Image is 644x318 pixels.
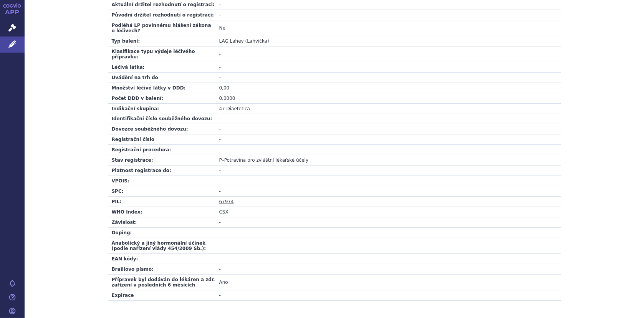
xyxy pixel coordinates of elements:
[215,217,561,228] td: -
[230,38,269,44] span: Lahev (Lahvička)
[219,280,228,285] span: Ano
[219,38,228,44] span: LAG
[108,46,215,62] td: Klasifikace typu výdeje léčivého přípravku:
[227,106,250,111] span: Diaetetica
[108,155,215,166] td: Stav registrace:
[108,166,215,176] td: Platnost registrace do:
[108,275,215,290] td: Přípravek byl dodáván do lékáren a zdr. zařízení v posledních 6 měsících
[108,186,215,197] td: SPC:
[215,228,561,238] td: -
[108,176,215,186] td: VPOIS:
[215,93,561,103] td: 0,0000
[108,103,215,114] td: Indikační skupina:
[219,106,225,111] span: 47
[108,264,215,275] td: Braillovo písmo:
[215,46,561,62] td: -
[108,83,215,93] td: Množství léčivé látky v DDD:
[108,93,215,103] td: Počet DDD v balení:
[215,10,561,20] td: -
[215,20,561,36] td: Ne
[215,134,561,145] td: -
[108,228,215,238] td: Doping:
[108,72,215,83] td: Uvádění na trh do
[108,20,215,36] td: Podléhá LP povinnému hlášení zákona o léčivech?
[215,238,561,254] td: -
[108,217,215,228] td: Závislost:
[215,72,561,83] td: -
[108,134,215,145] td: Registrační číslo
[108,207,215,217] td: WHO Index:
[215,124,561,134] td: -
[108,197,215,207] td: PIL:
[108,290,215,301] td: Expirace
[219,157,222,163] span: P
[215,155,561,166] td: –
[108,238,215,254] td: Anabolický a jiný hormonální účinek (podle nařízení vlády 454/2009 Sb.):
[215,62,561,72] td: -
[108,114,215,124] td: Identifikační číslo souběžného dovozu:
[215,264,561,275] td: -
[108,62,215,72] td: Léčivá látka:
[215,186,561,197] td: -
[215,176,561,186] td: -
[215,207,561,217] td: CSX
[108,124,215,134] td: Dovozce souběžného dovozu:
[215,166,561,176] td: -
[215,254,561,264] td: -
[219,85,230,91] span: 0,00
[108,36,215,46] td: Typ balení:
[215,114,561,124] td: -
[219,199,234,204] a: 67974
[108,145,215,155] td: Registrační procedura:
[108,254,215,264] td: EAN kódy:
[108,10,215,20] td: Původní držitel rozhodnutí o registraci:
[215,290,561,301] td: -
[224,157,308,163] span: Potravina pro zvláštní lékařské účely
